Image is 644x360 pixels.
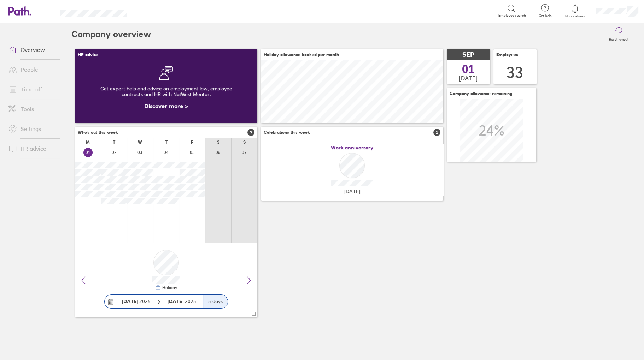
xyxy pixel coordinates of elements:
[605,35,633,42] label: Reset layout
[243,140,246,145] div: S
[217,140,219,145] div: S
[165,140,168,145] div: T
[138,140,142,145] div: W
[534,14,557,18] span: Get help
[498,13,526,18] span: Employee search
[247,129,254,136] span: 9
[161,285,177,290] div: Holiday
[146,7,164,14] div: Search
[344,188,360,194] span: [DATE]
[564,14,587,18] span: Notifications
[3,43,60,57] a: Overview
[78,52,98,57] span: HR advice
[264,52,339,57] span: Holiday allowance booked per month
[3,102,60,116] a: Tools
[462,64,475,75] span: 01
[3,82,60,96] a: Time off
[86,140,90,145] div: M
[331,145,373,150] span: Work anniversary
[122,299,151,304] span: 2025
[507,64,523,82] div: 33
[168,299,196,304] span: 2025
[433,129,440,136] span: 1
[496,52,518,57] span: Employees
[462,51,474,59] span: SEP
[71,23,151,46] h2: Company overview
[3,142,60,156] a: HR advice
[122,298,138,305] strong: [DATE]
[459,75,478,81] span: [DATE]
[450,91,512,96] span: Company allowance remaining
[203,295,228,308] div: 5 days
[3,62,60,77] a: People
[3,122,60,136] a: Settings
[78,130,118,135] span: Who's out this week
[605,23,633,46] button: Reset layout
[191,140,193,145] div: F
[144,102,188,109] a: Discover more >
[168,298,185,305] strong: [DATE]
[264,130,310,135] span: Celebrations this week
[564,4,587,18] a: Notifications
[113,140,115,145] div: T
[81,80,252,103] div: Get expert help and advice on employment law, employee contracts and HR with NatWest Mentor.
